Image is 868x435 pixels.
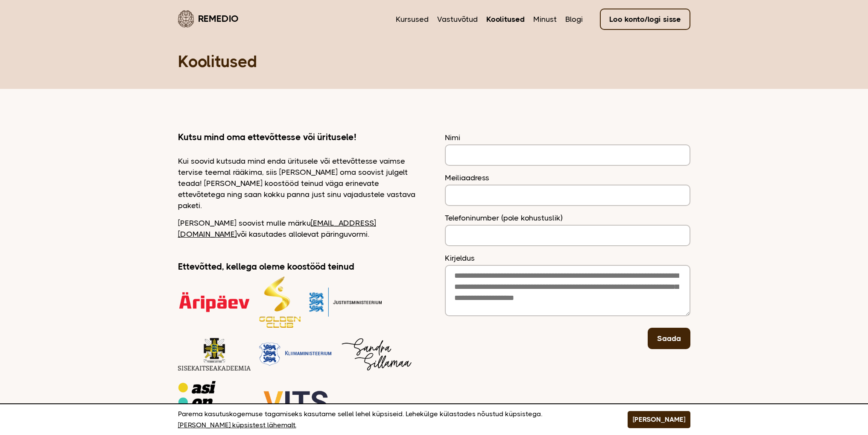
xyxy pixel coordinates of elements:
[628,411,690,428] button: [PERSON_NAME]
[259,336,332,372] img: Kliimaministeeriumi logo
[600,9,690,30] a: Loo konto/logi sisse
[259,276,301,328] img: Golden Club logo
[648,328,690,349] button: Saada
[533,14,557,25] a: Minust
[445,132,690,143] label: Nimi
[309,276,382,328] img: Justiitsministeeriumi logo
[445,212,690,223] label: Telefoninumber (pole kohustuslik)
[178,261,424,272] h2: Ettevõtted, kellega oleme koostööd teinud
[178,51,690,72] h1: Koolitused
[486,14,525,25] a: Koolitused
[565,14,583,25] a: Blogi
[178,217,424,240] p: [PERSON_NAME] soovist mulle märku või kasutades allolevat päringuvormi.
[396,14,429,25] a: Kursused
[178,10,194,27] img: Remedio logo
[178,381,251,423] img: Kliimaministeeriumi logo
[437,14,478,25] a: Vastuvõtud
[259,381,332,423] img: Kliimaministeeriumi logo
[178,156,424,211] p: Kui soovid kutsuda mind enda üritusele või ettevõttesse vaimse tervise teemal rääkima, siis [PERS...
[178,409,606,431] p: Parema kasutuskogemuse tagamiseks kasutame sellel lehel küpsiseid. Lehekülge külastades nõustud k...
[178,276,251,328] img: Äripäeva logo
[445,253,690,264] label: Kirjeldus
[178,9,239,29] a: Remedio
[178,420,296,431] a: [PERSON_NAME] küpsistest lähemalt.
[340,336,413,372] img: Kliimaministeeriumi logo
[178,336,251,372] img: Sisekaitseakadeemia logo
[178,132,424,143] h2: Kutsu mind oma ettevõttesse või üritusele!
[445,172,690,183] label: Meiliaadress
